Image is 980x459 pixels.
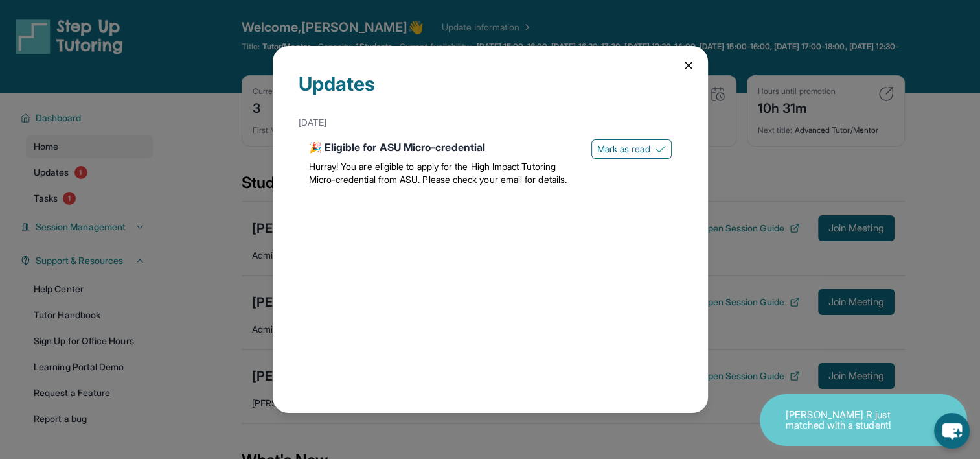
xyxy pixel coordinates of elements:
[299,72,682,111] div: Updates
[934,413,970,449] button: chat-button
[597,143,650,156] span: Mark as read
[309,161,567,185] span: Hurray! You are eligible to apply for the High Impact Tutoring Micro-credential from ASU. Please ...
[786,410,915,431] p: [PERSON_NAME] R just matched with a student!
[591,139,672,159] button: Mark as read
[309,139,581,155] div: 🎉 Eligible for ASU Micro-credential
[655,144,666,154] img: Mark as read
[299,111,682,134] div: [DATE]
